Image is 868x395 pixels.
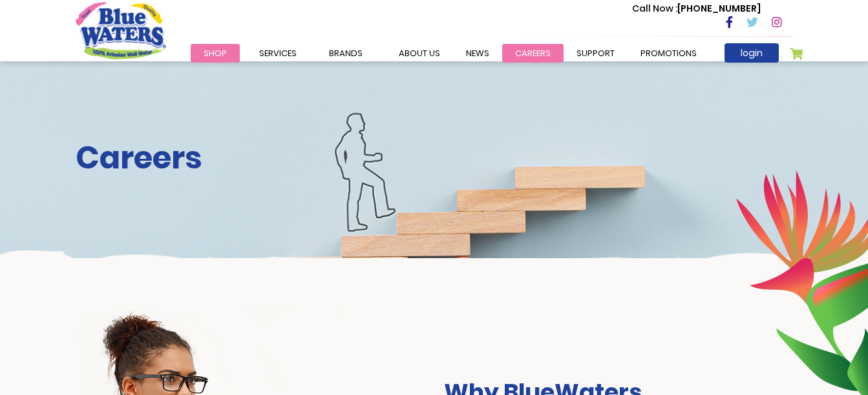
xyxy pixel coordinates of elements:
a: store logo [76,2,166,59]
span: Call Now : [632,2,677,15]
a: News [453,44,502,63]
a: support [564,44,628,63]
h2: Careers [76,139,793,177]
a: Promotions [628,44,710,63]
span: Shop [204,47,227,59]
span: Brands [329,47,363,59]
span: Services [259,47,297,59]
a: login [725,43,779,63]
a: about us [386,44,453,63]
p: [PHONE_NUMBER] [632,2,761,15]
a: careers [502,44,564,63]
